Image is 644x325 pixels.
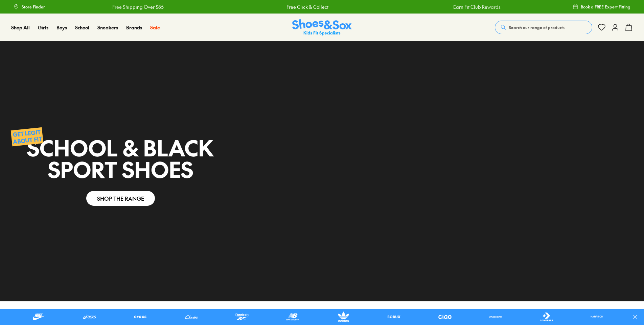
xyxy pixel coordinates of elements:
a: Sneakers [97,24,118,31]
span: Girls [38,24,48,31]
a: Brands [126,24,142,31]
img: SNS_Logo_Responsive.svg [292,19,352,36]
a: Sale [150,24,160,31]
a: Earn Fit Club Rewards [440,3,487,10]
a: Boys [56,24,67,31]
span: Search our range of products [509,24,565,30]
a: SHOP THE RANGE [86,191,155,206]
span: Boys [56,24,67,31]
span: Shop All [11,24,30,31]
a: Book a FREE Expert Fitting [573,1,630,13]
span: Book a FREE Expert Fitting [581,4,630,10]
a: Girls [38,24,48,31]
span: Sneakers [97,24,118,31]
a: Shoes & Sox [292,19,352,36]
a: Free Click & Collect [273,3,315,10]
a: Shop All [11,24,30,31]
a: Store Finder [14,1,45,13]
button: Search our range of products [495,21,592,34]
span: Sale [150,24,160,31]
a: Free Shipping Over $85 [99,3,150,10]
span: Store Finder [22,4,45,10]
span: Brands [126,24,142,31]
span: School [75,24,89,31]
a: School [75,24,89,31]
